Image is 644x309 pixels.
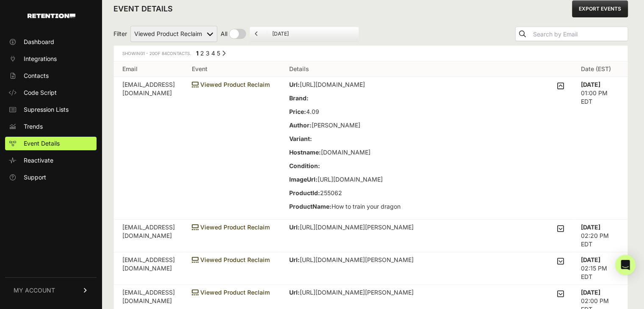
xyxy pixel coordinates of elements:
[5,103,97,116] a: Supression Lists
[289,202,401,211] p: How to train your dragon
[192,223,270,231] span: Viewed Product Reclaim
[113,30,127,38] span: Filter
[289,135,312,142] strong: Variant:
[130,26,217,42] select: Filter
[160,51,191,56] span: Contacts.
[289,176,318,183] strong: ImageUrl:
[289,289,300,296] strong: Url:
[572,220,627,252] td: 02:20 PM EDT
[289,189,401,197] p: 255062
[289,189,320,196] strong: ProductId:
[24,156,53,165] span: Reactivate
[581,223,600,231] strong: [DATE]
[196,50,199,57] em: Page 1
[581,289,600,296] strong: [DATE]
[5,137,97,150] a: Event Details
[572,77,627,220] td: 01:00 PM EDT
[24,72,49,80] span: Contacts
[289,81,300,88] strong: Url:
[289,149,321,156] strong: Hostname:
[194,49,226,60] div: Pagination
[5,69,97,83] a: Contacts
[24,55,57,63] span: Integrations
[289,162,320,169] strong: Condition:
[114,220,183,252] td: [EMAIL_ADDRESS][DOMAIN_NAME]
[192,289,270,296] span: Viewed Product Reclaim
[211,50,215,57] a: Page 4
[24,139,60,148] span: Event Details
[289,288,414,297] p: [URL][DOMAIN_NAME][PERSON_NAME]
[24,105,69,114] span: Supression Lists
[5,120,97,133] a: Trends
[289,256,300,263] strong: Url:
[289,80,401,89] p: [URL][DOMAIN_NAME]
[114,252,183,285] td: [EMAIL_ADDRESS][DOMAIN_NAME]
[572,61,627,77] th: Date (EST)
[281,61,572,77] th: Details
[289,121,401,130] p: [PERSON_NAME]
[192,256,270,263] span: Viewed Product Reclaim
[24,88,57,97] span: Code Script
[289,108,306,115] strong: Price:
[200,50,204,57] a: Page 2
[24,38,54,46] span: Dashboard
[289,108,401,116] p: 4.09
[122,49,191,58] div: Showing of
[5,154,97,167] a: Reactivate
[289,94,309,102] strong: Brand:
[14,286,55,295] span: MY ACCOUNT
[289,121,312,129] strong: Author:
[24,122,43,131] span: Trends
[114,77,183,220] td: [EMAIL_ADDRESS][DOMAIN_NAME]
[572,252,627,285] td: 02:15 PM EDT
[113,3,173,15] h2: EVENT DETAILS
[289,203,332,210] strong: ProductName:
[289,223,300,231] strong: Url:
[162,51,167,56] span: 84
[143,51,155,56] span: 1 - 20
[289,148,401,157] p: [DOMAIN_NAME]
[114,61,183,77] th: Email
[5,52,97,66] a: Integrations
[5,86,97,99] a: Code Script
[572,0,628,17] a: EXPORT EVENTS
[581,256,600,263] strong: [DATE]
[289,256,414,264] p: [URL][DOMAIN_NAME][PERSON_NAME]
[206,50,210,57] a: Page 3
[192,81,270,88] span: Viewed Product Reclaim
[615,255,636,275] div: Open Intercom Messenger
[217,50,220,57] a: Page 5
[5,277,97,303] a: MY ACCOUNT
[24,173,46,182] span: Support
[5,171,97,184] a: Support
[581,81,600,88] strong: [DATE]
[289,223,414,232] p: [URL][DOMAIN_NAME][PERSON_NAME]
[28,14,75,18] img: Retention.com
[183,61,281,77] th: Event
[5,35,97,49] a: Dashboard
[531,28,627,40] input: Search by Email
[289,175,401,184] p: [URL][DOMAIN_NAME]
